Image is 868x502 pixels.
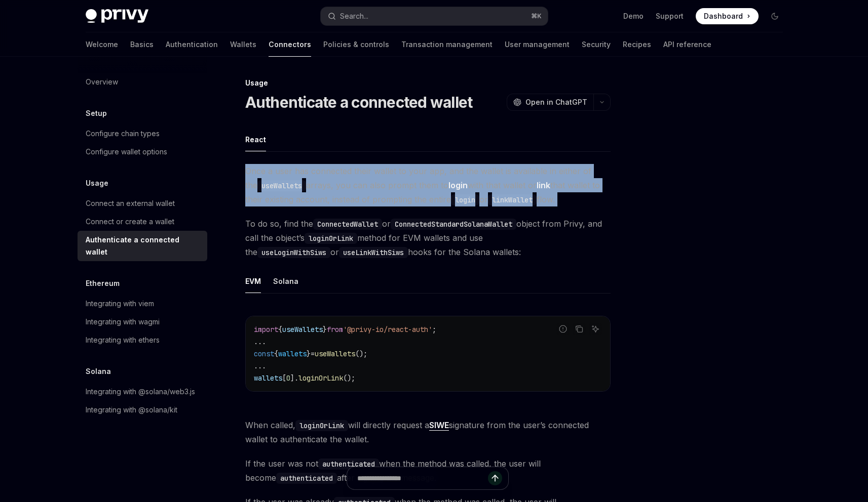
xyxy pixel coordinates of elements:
span: ; [432,325,436,334]
a: Connect an external wallet [78,194,207,213]
button: Open search [321,7,548,25]
a: Basics [130,32,154,57]
div: Integrating with @solana/kit [86,404,177,416]
div: Integrating with @solana/web3.js [86,386,195,398]
span: useWallets [315,349,355,358]
code: useWallets [257,180,306,191]
span: Dashboard [704,11,743,21]
span: When called, will directly request a signature from the user’s connected wallet to authenticate t... [245,418,611,446]
span: 0 [286,373,290,383]
a: Welcome [86,32,118,57]
a: Authentication [166,32,218,57]
a: Dashboard [696,8,759,24]
a: Connectors [269,32,311,57]
span: ⌘ K [531,12,542,20]
span: '@privy-io/react-auth' [343,325,432,334]
span: Open in ChatGPT [525,97,587,107]
a: Security [582,32,611,57]
a: Configure wallet options [78,143,207,161]
div: Authenticate a connected wallet [86,234,201,258]
a: Integrating with wagmi [78,313,207,331]
div: Integrating with viem [86,298,154,310]
a: Demo [623,11,644,21]
span: wallets [278,349,307,358]
div: Integrating with wagmi [86,316,160,328]
span: (); [343,373,355,383]
code: loginOrLink [305,233,357,244]
code: useLoginWithSiws [257,247,330,258]
code: ConnectedWallet [313,219,382,230]
a: User management [505,32,570,57]
div: Overview [86,76,118,88]
span: } [323,325,327,334]
a: SIWE [429,420,449,431]
div: Connect an external wallet [86,197,175,210]
input: Ask a question... [357,467,488,489]
button: Report incorrect code [556,322,570,336]
div: Configure wallet options [86,146,167,158]
h5: Solana [86,365,111,378]
span: { [274,349,278,358]
span: = [311,349,315,358]
a: Transaction management [401,32,493,57]
span: wallets [254,373,282,383]
button: Ask AI [589,322,602,336]
span: To do so, find the or object from Privy, and call the object’s method for EVM wallets and use the... [245,217,611,259]
div: Integrating with ethers [86,334,160,346]
a: Support [656,11,684,21]
a: Policies & controls [323,32,389,57]
div: Connect or create a wallet [86,216,174,228]
span: { [278,325,282,334]
button: Toggle dark mode [767,8,783,24]
a: Overview [78,73,207,91]
a: Integrating with @solana/kit [78,401,207,419]
strong: link [537,180,550,190]
h1: Authenticate a connected wallet [245,93,473,111]
strong: login [448,180,468,190]
span: ... [254,337,266,346]
a: Integrating with @solana/web3.js [78,383,207,401]
button: Send message [488,471,502,485]
code: authenticated [318,458,379,470]
span: loginOrLink [298,373,343,383]
a: Wallets [230,32,256,57]
span: ]. [290,373,298,383]
div: Configure chain types [86,128,160,140]
span: If the user was not when the method was called, the user will become after signing the message. [245,456,611,485]
button: Copy the contents from the code block [573,322,586,336]
div: React [245,128,266,151]
code: linkWallet [488,194,537,205]
a: Configure chain types [78,124,207,143]
span: useWallets [282,325,323,334]
div: EVM [245,269,261,293]
a: Integrating with ethers [78,331,207,349]
h5: Ethereum [86,277,120,289]
a: Authenticate a connected wallet [78,231,207,261]
span: import [254,325,278,334]
a: Recipes [623,32,651,57]
code: ConnectedStandardSolanaWallet [391,219,516,230]
span: ... [254,361,266,370]
h5: Usage [86,177,108,189]
a: Connect or create a wallet [78,213,207,231]
img: dark logo [86,9,148,23]
code: loginOrLink [295,420,348,431]
span: [ [282,373,286,383]
div: Search... [340,10,368,22]
a: Integrating with viem [78,295,207,313]
span: } [307,349,311,358]
code: useLinkWithSiws [339,247,408,258]
a: API reference [663,32,711,57]
h5: Setup [86,107,107,119]
span: (); [355,349,367,358]
span: Once a user has connected their wallet to your app, and the wallet is available in either of the ... [245,164,611,206]
div: Usage [245,78,611,88]
div: Solana [273,269,298,293]
button: Open in ChatGPT [507,94,593,111]
code: login [451,194,479,205]
span: from [327,325,343,334]
span: const [254,349,274,358]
